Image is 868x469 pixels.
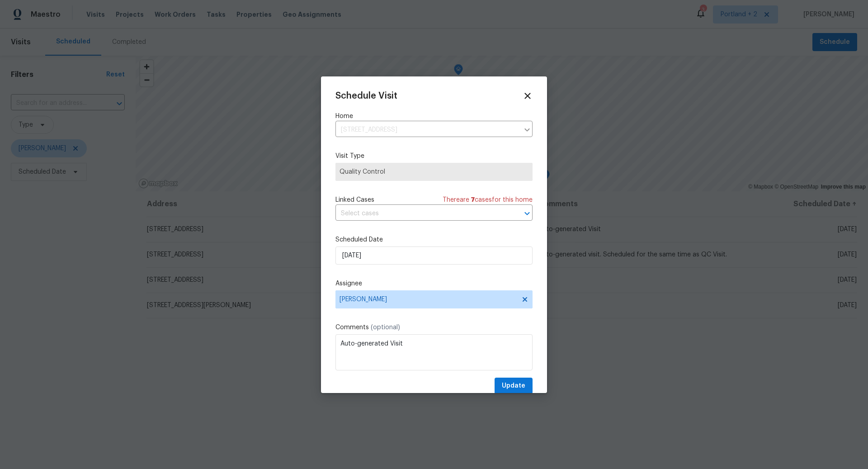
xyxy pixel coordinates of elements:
span: [PERSON_NAME] [340,296,517,303]
input: Select cases [335,207,507,221]
span: Schedule Visit [335,91,397,100]
label: Visit Type [335,152,533,161]
input: Enter in an address [335,123,519,137]
label: Assignee [335,279,533,288]
span: Close [523,91,533,101]
span: Quality Control [340,167,528,176]
span: Linked Cases [335,195,374,204]
textarea: Auto-generated Visit [335,334,533,370]
input: M/D/YYYY [335,246,533,265]
label: Scheduled Date [335,235,533,244]
button: Open [521,207,533,220]
label: Comments [335,323,533,332]
span: There are case s for this home [443,195,533,204]
label: Home [335,112,533,121]
button: Update [495,378,533,394]
span: (optional) [371,324,400,331]
span: 7 [471,197,475,203]
span: Update [502,380,525,392]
